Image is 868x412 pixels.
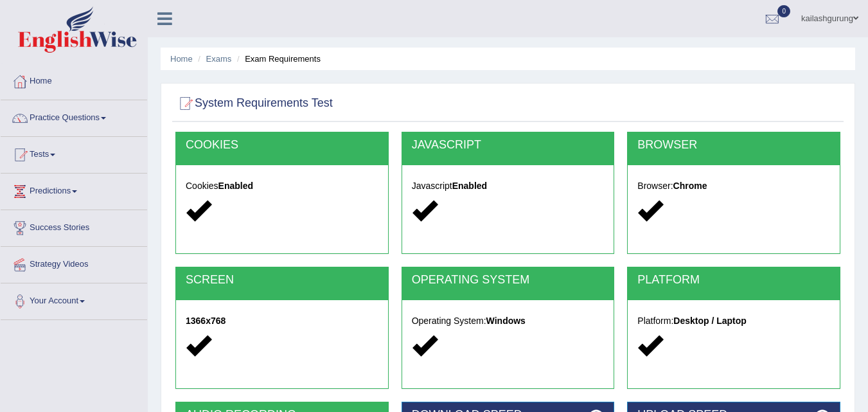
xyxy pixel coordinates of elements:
strong: Enabled [452,181,487,191]
h2: JAVASCRIPT [412,139,605,152]
h2: System Requirements Test [175,94,333,113]
strong: 1366x768 [186,316,226,326]
strong: Enabled [218,181,253,191]
a: Tests [1,137,147,169]
h5: Browser: [637,181,830,191]
h2: SCREEN [186,274,378,287]
h2: PLATFORM [637,274,830,287]
li: Exam Requirements [234,53,321,65]
h5: Operating System: [412,316,605,326]
span: 0 [777,5,790,17]
strong: Windows [486,316,526,326]
a: Exams [206,54,232,64]
strong: Desktop / Laptop [673,316,747,326]
a: Home [170,54,193,64]
a: Your Account [1,283,147,316]
h2: BROWSER [637,139,830,152]
h5: Javascript [412,181,605,191]
a: Predictions [1,174,147,206]
a: Practice Questions [1,100,147,132]
h5: Platform: [637,316,830,326]
h2: OPERATING SYSTEM [412,274,605,287]
strong: Chrome [673,181,707,191]
a: Strategy Videos [1,247,147,279]
a: Success Stories [1,210,147,242]
h5: Cookies [186,181,378,191]
a: Home [1,64,147,96]
h2: COOKIES [186,139,378,152]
